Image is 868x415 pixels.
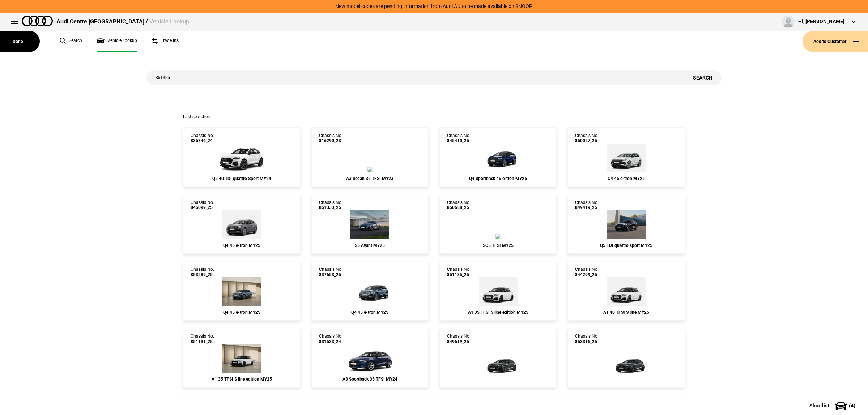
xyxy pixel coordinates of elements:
img: Audi_8YAAZG_24_AC_2D2D_KA6_MP_WA7_3FB_(Nadin:_3FB_4L6_6XI_C43_KA6_SA3_WA7)_ext.png [344,344,396,373]
div: Q4 45 e-tron MY25 [319,310,421,315]
a: Trade ins [152,31,179,52]
div: A3 Sportback 35 TFSI MY24 [319,377,421,382]
img: Audi_GBACHG_25_ZV_2Y0E_PS1_WA9_WBX_6H4_PX2_2Z7_6FB_C5Q_N2T_(Nadin:_2Z7_6FB_6H4_C43_C5Q_N2T_PS1_PX... [222,344,261,373]
img: Audi_F4BA53_25_EI_5Y5Y_3FU_WA2_WA7_PWK_FB5_2FS_55K_PY5_PYY_QQ9_(Nadin:_2FS_3FU_55K_C19_FB5_PWK_PY... [222,277,261,306]
img: Audi_GUBAUY_25S_GX_0E0E_WA9_PAH_WA7_5MB_6FJ_PQ7_WXC_PWL_PYH_F80_H65_(Nadin:_5MB_6FJ_C56_F80_H65_P... [607,210,646,239]
img: Audi_FU5S5Y_25S_GX_6Y6Y_PAH_5MK_WA2_PQ7_8RT_PYH_PWO_3FP_F19_(Nadin:_3FP_5MK_8RT_C92_F19_PAH_PQ7_P... [605,349,648,378]
img: Audi_F4BA53_25_AO_2Y2Y_3FU_4ZD_WA7_3S2_PY5_PYY_(Nadin:_3FU_3S2_4ZD_6FJ_C18_PY5_PYY_S7E_WA7)_ext.png [607,144,646,172]
a: Vehicle Lookup [97,31,137,52]
div: Q4 45 e-tron MY25 [191,310,293,315]
div: Chassis No. [319,200,342,210]
div: Chassis No. [575,334,599,344]
div: Chassis No. [447,334,471,344]
span: 853316_25 [575,339,599,344]
div: Chassis No. [319,267,342,277]
img: Audi_F4NA53_25_AO_2D2D_3FU_4ZD_WA7_WA2_6FJ_PY5_PYY_QQ9_55K_(Nadin:_3FU_4ZD_55K_6FJ_C19_PY5_PYY_QQ... [476,144,520,172]
div: A1 35 TFSI S line edition MY25 [447,310,549,315]
span: Vehicle Lookup [149,18,189,25]
span: 853289_25 [191,272,214,277]
span: 851333_25 [319,205,342,210]
div: S5 Avant MY25 [319,243,421,248]
span: 845410_25 [447,138,471,143]
div: Q4 45 e-tron MY25 [575,176,677,181]
div: Hi, [PERSON_NAME] [798,18,844,25]
a: Search [60,31,82,52]
img: Audi_FU5S5Y_25S_GX_H3H3_PAH_9VS_WA2_PQ7_PYH_PWO_3FP_F19_(Nadin:_3FP_9VS_C88_F19_PAH_PQ7_PWO_PYH_S... [350,210,389,239]
div: Chassis No. [319,133,342,144]
div: Chassis No. [575,133,599,144]
div: SQ5 TFSI MY25 [447,243,549,248]
input: Enter vehicle chassis number or other identifier. [146,70,684,85]
div: Q5 40 TDI quattro Sport MY24 [191,176,293,181]
img: Audi_GBACFG_25_ZV_2Y0E_4ZD_6H4_CV1_6FB_(Nadin:_4ZD_6FB_6H4_C43_CV1)_ext.png [607,277,646,306]
div: Chassis No. [191,334,214,344]
span: 850027_25 [575,138,599,143]
div: A1 35 TFSI S line edition MY25 [191,377,293,382]
div: A1 40 TFSI S line MY25 [575,310,677,315]
span: 849419_25 [575,205,599,210]
button: Search [684,70,722,85]
div: Q4 Sportback 45 e-tron MY25 [447,176,549,181]
img: Audi_GUBS5Y_25S_GX_6Y6Y_PAH_5MK_WA2_6FJ_53A_PYH_PWO_2MB_(Nadin:_2MB_53A_5MK_6FJ_C56_PAH_PWO_PYH_W... [495,234,501,239]
div: Q5 TDI quattro sport MY25 [575,243,677,248]
span: 831533_24 [319,339,342,344]
img: Audi_F4BA53_25_EI_5Y5Y_WA7_WA2_FB5_PWK_2FS_55K_PY5_PYY_QQ9_(Nadin:_2FS_55K_C15_FB5_PWK_PY5_PYY_QQ... [348,277,392,306]
button: Add to Customer [803,31,868,52]
span: 849619_25 [447,339,471,344]
div: Chassis No. [575,267,599,277]
div: Chassis No. [447,133,471,144]
span: 851131_25 [191,339,214,344]
div: Chassis No. [447,267,471,277]
img: Audi_F4BA53_25_AO_C2C2_4ZD_WA7_3S2_PY5_PYY_(Nadin:_3S2_4ZD_6FJ_C18_PY5_PYY_S7E_WA7)_ext.png [222,210,261,239]
button: Shortlist(4) [799,397,868,415]
span: 844299_25 [575,272,599,277]
div: Chassis No. [191,267,214,277]
span: Shortlist [809,403,829,408]
div: Q4 45 e-tron MY25 [191,243,293,248]
span: 816290_23 [319,138,342,143]
div: Chassis No. [319,334,342,344]
span: 851135_25 [447,272,471,277]
div: Audi Centre [GEOGRAPHIC_DATA] / [56,18,189,26]
span: 835846_24 [191,138,214,143]
img: Audi_FYGBUY_24S_EL_Z9Z9_4ZD_54U_(Nadin:_3FU_3S2_4ZD_54U_5MF_6FJ_6NQ_9VD_C50_PCF_PV3_WA9)_ext.png [216,144,267,172]
div: Chassis No. [575,200,599,210]
span: ( 4 ) [849,403,855,408]
div: Chassis No. [447,200,471,210]
img: Audi_GBACHG_25_ZV_2Y0E_PS1_WA9_6H4_PX2_2Z7_6FB_C5Q_N2T_(Nadin:_2Z7_6FB_6H4_C43_C5Q_N2T_PS1_PX2_WA... [479,277,518,306]
span: Last searches: [183,114,211,119]
div: A3 Sedan 35 TFSI MY23 [319,176,421,181]
div: Chassis No. [191,200,214,210]
span: 850688_25 [447,205,471,210]
img: Audi_FU5S5Y_25S_GX_6Y6Y_PAH_5MK_WA2_PQ7_8RT_PYH_PWO_3FP_F19_(Nadin:_3FP_5MK_8RT_C92_F19_PAH_PQ7_P... [476,349,520,378]
div: Chassis No. [191,133,214,144]
span: 845099_25 [191,205,214,210]
span: 837653_25 [319,272,342,277]
img: Audi_8YSAZG_23_AC_H1H1_MP_PAQ_PIA_V98_WA7_(Nadin:_4L6_6XI_C38_PAQ_PIA_V98_WA7)_ext.png [367,167,373,172]
img: audi.png [22,16,53,26]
